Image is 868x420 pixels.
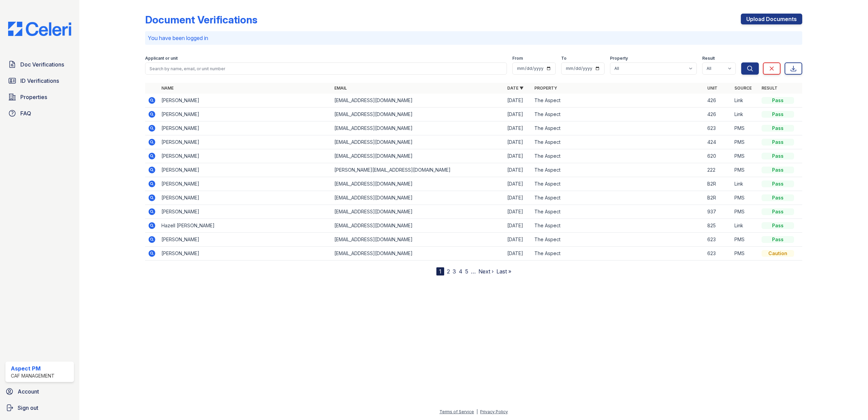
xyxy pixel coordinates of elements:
[159,205,332,219] td: [PERSON_NAME]
[762,153,794,159] div: Pass
[159,94,332,108] td: [PERSON_NAME]
[145,14,257,26] div: Document Verifications
[332,121,505,135] td: [EMAIL_ADDRESS][DOMAIN_NAME]
[507,85,524,91] a: Date ▼
[3,401,77,415] a: Sign out
[732,135,759,149] td: PMS
[732,205,759,219] td: PMS
[732,163,759,177] td: PMS
[705,121,732,135] td: 623
[532,94,705,108] td: The Aspect
[505,191,532,205] td: [DATE]
[532,163,705,177] td: The Aspect
[702,56,715,61] label: Result
[762,167,794,173] div: Pass
[705,247,732,261] td: 623
[11,373,55,379] div: CAF Management
[505,121,532,135] td: [DATE]
[505,233,532,247] td: [DATE]
[447,268,450,275] a: 2
[705,177,732,191] td: B2R
[505,94,532,108] td: [DATE]
[532,177,705,191] td: The Aspect
[762,222,794,229] div: Pass
[332,177,505,191] td: [EMAIL_ADDRESS][DOMAIN_NAME]
[18,387,39,396] span: Account
[159,135,332,149] td: [PERSON_NAME]
[705,135,732,149] td: 424
[732,247,759,261] td: PMS
[705,233,732,247] td: 623
[332,163,505,177] td: [PERSON_NAME][EMAIL_ADDRESS][DOMAIN_NAME]
[471,267,476,275] span: …
[705,191,732,205] td: B2R
[159,108,332,121] td: [PERSON_NAME]
[332,149,505,163] td: [EMAIL_ADDRESS][DOMAIN_NAME]
[465,268,468,275] a: 5
[732,108,759,121] td: Link
[762,139,794,146] div: Pass
[480,409,508,414] a: Privacy Policy
[732,191,759,205] td: PMS
[762,125,794,132] div: Pass
[159,233,332,247] td: [PERSON_NAME]
[762,250,794,257] div: Caution
[3,22,77,36] img: CE_Logo_Blue-a8612792a0a2168367f1c8372b55b34899dd931a85d93a1a3d3e32e68fde9ad4.png
[5,58,74,71] a: Doc Verifications
[18,404,38,412] span: Sign out
[732,149,759,163] td: PMS
[707,85,717,91] a: Unit
[332,108,505,121] td: [EMAIL_ADDRESS][DOMAIN_NAME]
[610,56,628,61] label: Property
[762,97,794,104] div: Pass
[436,267,444,275] div: 1
[561,56,567,61] label: To
[148,34,800,42] p: You have been logged in
[532,191,705,205] td: The Aspect
[161,85,174,91] a: Name
[3,385,77,398] a: Account
[505,108,532,121] td: [DATE]
[332,135,505,149] td: [EMAIL_ADDRESS][DOMAIN_NAME]
[532,247,705,261] td: The Aspect
[741,14,802,24] a: Upload Documents
[439,409,474,414] a: Terms of Service
[532,149,705,163] td: The Aspect
[20,77,59,85] span: ID Verifications
[732,177,759,191] td: Link
[159,121,332,135] td: [PERSON_NAME]
[453,268,456,275] a: 3
[532,135,705,149] td: The Aspect
[762,194,794,201] div: Pass
[532,219,705,233] td: The Aspect
[505,163,532,177] td: [DATE]
[11,364,55,373] div: Aspect PM
[478,268,494,275] a: Next ›
[732,94,759,108] td: Link
[159,219,332,233] td: Hazell [PERSON_NAME]
[532,108,705,121] td: The Aspect
[705,94,732,108] td: 426
[732,219,759,233] td: Link
[705,205,732,219] td: 937
[705,149,732,163] td: 620
[762,85,777,91] a: Result
[145,56,178,61] label: Applicant or unit
[505,205,532,219] td: [DATE]
[145,62,507,75] input: Search by name, email, or unit number
[505,149,532,163] td: [DATE]
[512,56,523,61] label: From
[496,268,511,275] a: Last »
[732,121,759,135] td: PMS
[532,121,705,135] td: The Aspect
[332,94,505,108] td: [EMAIL_ADDRESS][DOMAIN_NAME]
[532,205,705,219] td: The Aspect
[534,85,557,91] a: Property
[532,233,705,247] td: The Aspect
[505,247,532,261] td: [DATE]
[705,219,732,233] td: 825
[732,233,759,247] td: PMS
[159,163,332,177] td: [PERSON_NAME]
[332,247,505,261] td: [EMAIL_ADDRESS][DOMAIN_NAME]
[705,163,732,177] td: 222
